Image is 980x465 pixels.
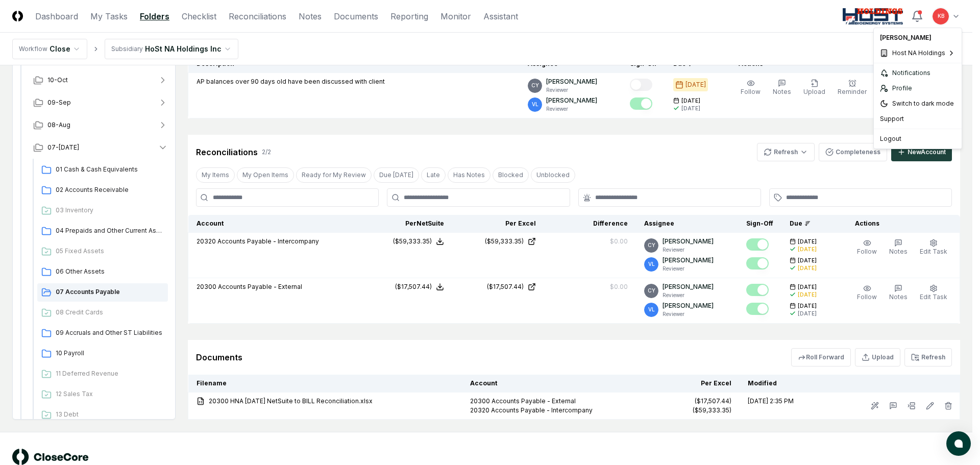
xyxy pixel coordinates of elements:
[876,111,960,127] div: Support
[876,30,960,45] div: [PERSON_NAME]
[876,96,960,111] div: Switch to dark mode
[876,81,960,96] a: Profile
[876,131,960,146] div: Logout
[892,48,945,58] span: Host NA Holdings
[876,65,960,81] a: Notifications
